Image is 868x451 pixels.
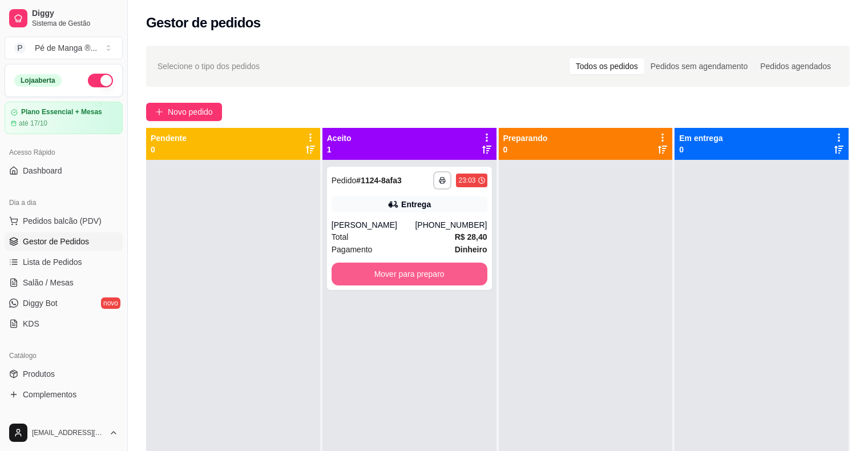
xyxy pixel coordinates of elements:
[5,294,123,312] a: Diggy Botnovo
[401,199,431,210] div: Entrega
[23,277,74,288] span: Salão / Mesas
[23,256,82,268] span: Lista de Pedidos
[168,106,213,118] span: Novo pedido
[146,14,261,32] h2: Gestor de pedidos
[155,108,163,116] span: plus
[332,176,357,185] span: Pedido
[32,9,118,19] span: Diggy
[5,162,123,180] a: Dashboard
[151,132,187,144] p: Pendente
[458,176,475,185] div: 23:03
[151,144,187,155] p: 0
[23,236,89,247] span: Gestor de Pedidos
[332,243,373,256] span: Pagamento
[146,103,222,121] button: Novo pedido
[14,74,62,87] div: Loja aberta
[679,144,722,155] p: 0
[88,74,113,87] button: Alterar Status
[23,215,102,227] span: Pedidos balcão (PDV)
[23,297,58,309] span: Diggy Bot
[5,143,123,162] div: Acesso Rápido
[5,419,123,446] button: [EMAIL_ADDRESS][DOMAIN_NAME]
[679,132,722,144] p: Em entrega
[356,176,401,185] strong: # 1124-8afa3
[5,385,123,404] a: Complementos
[5,315,123,333] a: KDS
[455,232,487,241] strong: R$ 28,40
[23,389,76,400] span: Complementos
[503,132,548,144] p: Preparando
[332,231,349,243] span: Total
[5,365,123,383] a: Produtos
[5,37,123,59] button: Select a team
[23,318,39,329] span: KDS
[19,119,47,128] article: até 17/10
[327,132,352,144] p: Aceito
[455,245,487,254] strong: Dinheiro
[32,428,104,437] span: [EMAIL_ADDRESS][DOMAIN_NAME]
[5,347,123,365] div: Catálogo
[35,42,97,54] div: Pé de Manga ® ...
[5,232,123,251] a: Gestor de Pedidos
[5,253,123,271] a: Lista de Pedidos
[5,194,123,212] div: Dia a dia
[23,368,55,380] span: Produtos
[327,144,352,155] p: 1
[644,58,754,74] div: Pedidos sem agendamento
[754,58,837,74] div: Pedidos agendados
[5,102,123,134] a: Plano Essencial + Mesasaté 17/10
[32,19,118,28] span: Sistema de Gestão
[23,165,62,176] span: Dashboard
[158,60,260,73] span: Selecione o tipo dos pedidos
[503,144,548,155] p: 0
[14,42,26,54] span: P
[415,219,487,231] div: [PHONE_NUMBER]
[332,263,487,285] button: Mover para preparo
[5,212,123,230] button: Pedidos balcão (PDV)
[332,219,415,231] div: [PERSON_NAME]
[570,58,644,74] div: Todos os pedidos
[21,108,102,116] article: Plano Essencial + Mesas
[5,273,123,292] a: Salão / Mesas
[5,5,123,32] a: DiggySistema de Gestão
